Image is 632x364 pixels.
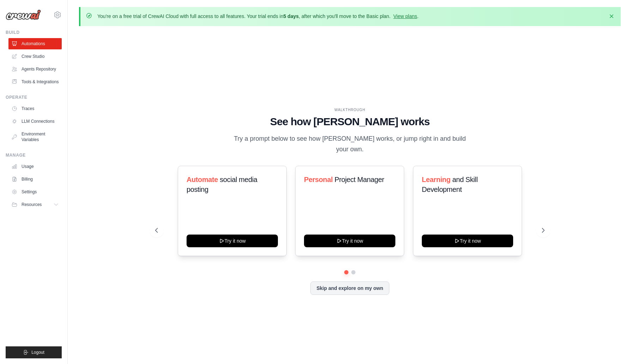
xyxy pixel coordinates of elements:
[8,199,62,210] button: Resources
[8,128,62,145] a: Environment Variables
[8,161,62,172] a: Usage
[422,176,450,183] span: Learning
[187,235,278,247] button: Try it now
[283,13,299,19] strong: 5 days
[8,51,62,62] a: Crew Studio
[231,134,468,154] p: Try a prompt below to see how [PERSON_NAME] works, or jump right in and build your own.
[8,116,62,127] a: LLM Connections
[187,176,218,183] span: Automate
[422,235,513,247] button: Try it now
[422,176,478,193] span: and Skill Development
[155,107,545,113] div: WALKTHROUGH
[335,176,384,183] span: Project Manager
[155,115,545,128] h1: See how [PERSON_NAME] works
[310,281,389,295] button: Skip and explore on my own
[8,63,62,75] a: Agents Repository
[6,10,41,20] img: Logo
[304,176,333,183] span: Personal
[6,30,62,35] div: Build
[97,13,419,20] p: You're on a free trial of CrewAI Cloud with full access to all features. Your trial ends in , aft...
[8,103,62,114] a: Traces
[187,176,257,193] span: social media posting
[6,95,62,100] div: Operate
[8,174,62,185] a: Billing
[6,346,62,358] button: Logout
[304,235,395,247] button: Try it now
[31,350,44,355] span: Logout
[393,13,417,19] a: View plans
[6,152,62,158] div: Manage
[22,202,42,207] span: Resources
[8,38,62,49] a: Automations
[8,186,62,198] a: Settings
[8,76,62,87] a: Tools & Integrations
